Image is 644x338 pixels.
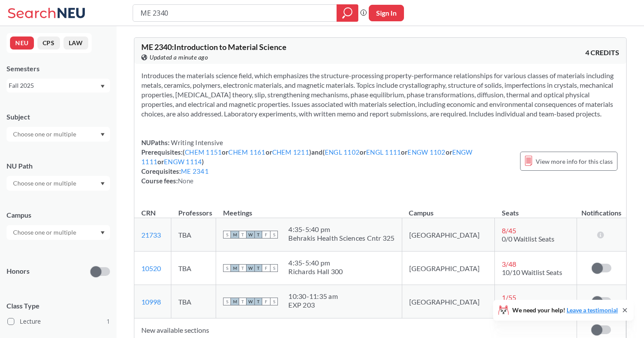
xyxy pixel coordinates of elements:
[231,298,239,305] span: M
[7,112,110,122] div: Subject
[216,199,402,218] th: Meetings
[231,264,239,272] span: M
[254,298,262,305] span: T
[7,127,110,142] div: Dropdown arrow
[140,6,330,20] input: Class, professor, course number, "phrase"
[223,264,231,272] span: S
[239,298,247,305] span: T
[270,298,278,305] span: S
[495,199,577,218] th: Seats
[141,264,161,272] a: 10520
[288,258,343,267] div: 4:35 - 5:40 pm
[262,231,270,239] span: F
[171,218,216,252] td: TBA
[502,226,516,235] span: 8 / 45
[402,218,495,252] td: [GEOGRAPHIC_DATA]
[141,71,619,119] section: Introduces the materials science field, which emphasizes the structure-processing property-perfor...
[7,79,110,93] div: Fall 2025Dropdown arrow
[10,36,34,50] button: NEU
[502,260,516,268] span: 3 / 48
[171,199,216,218] th: Professors
[9,129,82,139] input: Choose one or multiple
[185,148,222,156] a: CHEM 1151
[7,176,110,191] div: Dropdown arrow
[288,267,343,276] div: Richards Hall 300
[7,266,30,276] p: Honors
[567,306,618,314] a: Leave a testimonial
[100,85,105,88] svg: Dropdown arrow
[9,81,100,90] div: Fall 2025
[7,301,110,311] span: Class Type
[502,235,554,243] span: 0/0 Waitlist Seats
[288,292,338,301] div: 10:30 - 11:35 am
[9,227,82,238] input: Choose one or multiple
[247,264,254,272] span: W
[171,285,216,318] td: TBA
[288,225,394,234] div: 4:35 - 5:40 pm
[366,148,401,156] a: ENGL 1111
[100,231,105,235] svg: Dropdown arrow
[585,48,619,57] span: 4 CREDITS
[262,264,270,272] span: F
[407,148,445,156] a: ENGW 1102
[247,231,254,239] span: W
[150,53,208,62] span: Updated a minute ago
[9,178,82,189] input: Choose one or multiple
[171,252,216,285] td: TBA
[369,5,404,21] button: Sign In
[181,167,209,175] a: ME 2341
[512,307,618,313] span: We need your help!
[7,210,110,220] div: Campus
[262,298,270,305] span: F
[7,64,110,73] div: Semesters
[141,208,156,218] div: CRN
[254,264,262,272] span: T
[107,317,110,326] span: 1
[7,161,110,171] div: NU Path
[502,268,562,276] span: 10/10 Waitlist Seats
[502,293,516,302] span: 1 / 55
[223,298,231,305] span: S
[100,133,105,136] svg: Dropdown arrow
[270,231,278,239] span: S
[402,285,495,318] td: [GEOGRAPHIC_DATA]
[100,182,105,186] svg: Dropdown arrow
[247,298,254,305] span: W
[141,148,473,166] a: ENGW 1111
[239,264,247,272] span: T
[337,4,358,22] div: magnifying glass
[141,42,287,52] span: ME 2340 : Introduction to Material Science
[272,148,309,156] a: CHEM 1211
[37,36,60,50] button: CPS
[288,234,394,242] div: Behrakis Health Sciences Cntr 325
[178,177,194,185] span: None
[402,252,495,285] td: [GEOGRAPHIC_DATA]
[254,231,262,239] span: T
[536,156,613,167] span: View more info for this class
[270,264,278,272] span: S
[223,231,231,239] span: S
[63,36,88,50] button: LAW
[402,199,495,218] th: Campus
[231,231,239,239] span: M
[342,7,353,19] svg: magnifying glass
[228,148,265,156] a: CHEM 1161
[7,316,110,327] label: Lecture
[141,231,161,239] a: 21733
[164,158,202,166] a: ENGW 1114
[288,301,338,309] div: EXP 203
[239,231,247,239] span: T
[141,298,161,306] a: 10998
[170,139,224,146] span: Writing Intensive
[577,199,626,218] th: Notifications
[141,138,511,186] div: NUPaths: Prerequisites: ( or or ) and ( or or or or ) Corequisites: Course fees:
[325,148,360,156] a: ENGL 1102
[7,225,110,240] div: Dropdown arrow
